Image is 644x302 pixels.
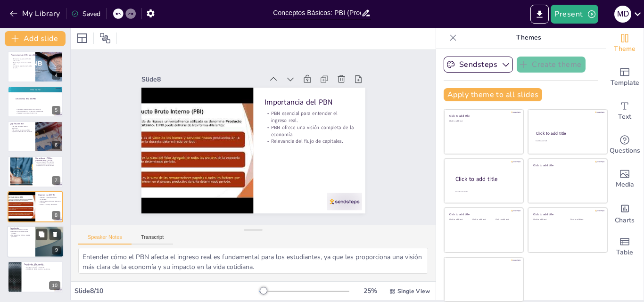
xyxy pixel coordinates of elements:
button: Delete Slide [50,229,61,240]
div: Click to add text [449,219,471,221]
div: Click to add title [533,212,601,216]
div: Get real-time input from your audience [606,128,644,162]
p: ¿Qué es el PBN? [10,122,33,125]
div: Change the overall theme [606,26,644,60]
span: Theme [614,44,636,54]
div: Click to add title [533,163,601,167]
p: Fuentes confiables para el análisis. [24,265,60,267]
p: Fuentes de Información [24,262,60,265]
div: 6 [52,141,60,149]
div: 6 [8,121,63,152]
div: 10 [8,261,63,292]
div: Saved [71,9,100,18]
input: Insert title [273,6,361,20]
button: Apply theme to all slides [444,88,542,101]
div: Click to add title [455,175,516,183]
div: Click to add text [495,219,517,221]
p: Themes [461,26,596,49]
textarea: Entender cómo el PBN afecta el ingreso real es fundamental para los estudiantes, ya que les propo... [78,248,428,274]
p: Crecimiento esperado tras la caída de -3,5%. [11,65,32,69]
button: My Library [7,6,64,21]
p: Importancia de FMI y OCDE en las proyecciones. [16,110,57,112]
p: Situación del PBN en [GEOGRAPHIC_DATA] [35,157,60,162]
button: Sendsteps [444,57,513,73]
div: Click to add text [536,140,598,142]
div: M D [614,6,631,23]
p: Proyecciones del PBI para 2025 [11,54,58,57]
div: 5 [8,86,63,117]
p: Relevancia del flujo de capitales. [38,204,60,205]
span: Text [618,112,631,122]
div: Click to add text [472,219,494,221]
button: Speaker Notes [78,234,132,245]
div: 9 [7,226,64,258]
p: No hay cifras oficiales del PBN. [35,162,60,163]
button: Add slide [5,31,66,46]
div: Add text boxes [606,94,644,128]
div: 7 [52,176,60,185]
p: Crecimiento Real del PBI [16,98,58,100]
p: PBN esencial para entender el ingreso real. [150,140,241,163]
button: M D [614,5,631,24]
div: 8 [8,191,63,222]
div: 7 [8,156,63,187]
span: Charts [615,215,635,226]
p: PBI per cápita estimado en 12.054 USD. [11,62,32,65]
p: PBN considerado similar al PBI. [35,163,60,165]
div: 25 % [359,286,381,295]
div: Add charts and graphs [606,196,644,230]
p: Importancia del PBN [38,193,60,196]
p: Recuperación económica prevista para 2025. [10,234,33,237]
span: Table [616,247,633,258]
p: Comparación con la caída del -3,5%. [16,112,57,114]
div: 8 [52,211,60,220]
p: PBN ofrece información sobre ingresos. [10,231,33,234]
div: Click to add body [455,191,515,193]
button: Create theme [517,57,586,73]
span: Media [616,180,634,190]
div: Add ready made slides [606,60,644,94]
div: 4 [8,51,63,82]
p: PBN mide el ingreso total de residentes. [10,126,33,129]
div: Click to add title [449,114,517,118]
div: Add images, graphics, shapes or video [606,162,644,196]
p: PBN esencial para entender el ingreso real. [38,196,60,200]
p: Crecimiento real estimado entre 5% y 5,7%. [16,108,57,110]
p: Uso [PERSON_NAME] en análisis económicos. [24,268,60,270]
div: Click to add text [533,219,563,221]
p: Relevancia del flujo de capitales. [153,119,243,136]
p: Importancia de datos actualizados. [24,266,60,268]
div: Click to add text [570,219,600,221]
p: Importancia de estimar el PBN. [35,165,60,167]
div: Layout [74,31,90,46]
p: PBI como indicador principal. [10,229,33,231]
div: Click to add text [449,120,517,122]
div: Slide 8 [237,190,359,212]
div: 5 [52,106,60,114]
p: PBN ofrece una visión completa de la economía. [152,126,242,149]
div: Add a table [606,230,644,264]
button: Transcript [132,234,173,245]
span: Position [99,33,111,44]
p: Conclusión [10,227,33,230]
button: Duplicate Slide [36,229,47,240]
div: Click to add title [449,212,517,216]
span: Template [611,78,639,88]
p: PBN ofrece una visión completa de la economía. [38,200,60,204]
span: Questions [610,146,640,156]
p: Importancia del PBN [149,157,239,177]
div: Click to add title [536,131,599,136]
p: PBI nominal proyectado: 679.000 millones USD. [11,58,32,62]
span: Single View [397,287,430,295]
p: Importancia del PBN en la economía. [10,131,33,133]
div: 4 [52,71,60,80]
div: 10 [49,281,60,290]
div: Slide 8 / 10 [74,286,259,295]
button: Export to PowerPoint [530,5,549,24]
button: Present [551,5,598,24]
div: 9 [52,246,61,255]
p: PBN suele ser menor que el PBI. [10,129,33,131]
